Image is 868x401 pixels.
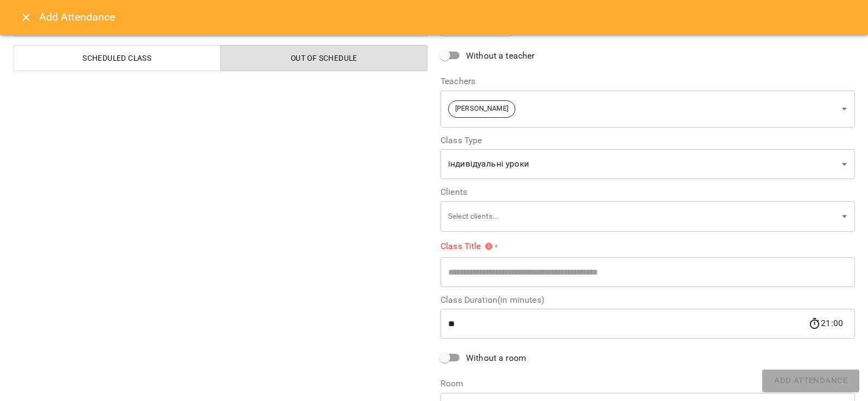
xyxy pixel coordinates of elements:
span: [PERSON_NAME] [449,104,515,114]
div: Select clients... [441,201,855,232]
span: Without a room [466,352,526,365]
label: Teachers [441,77,855,86]
div: [PERSON_NAME] [441,90,855,128]
svg: Please specify class title or select clients [484,242,493,251]
span: Class Title [441,242,493,251]
label: Clients [441,188,855,196]
span: Scheduled class [20,52,214,65]
label: Class Duration(in minutes) [441,296,855,304]
span: Without a teacher [466,49,535,62]
button: Out of Schedule [220,45,428,71]
span: Out of Schedule [227,52,422,65]
label: Room [441,379,855,388]
h6: Add Attendance [39,9,855,26]
label: Class Type [441,136,855,145]
div: індивідуальні уроки [441,149,855,180]
button: Close [13,4,39,30]
button: Scheduled class [13,45,221,71]
p: Select clients... [448,211,838,222]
